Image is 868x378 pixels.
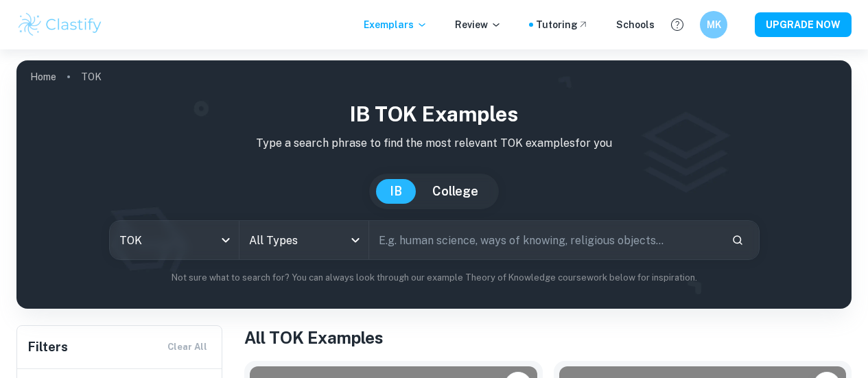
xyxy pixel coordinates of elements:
[27,99,841,130] h1: IB TOK examples
[419,179,492,204] button: College
[706,17,722,32] h6: MK
[700,11,727,38] button: MK
[726,228,749,252] button: Search
[369,221,720,259] input: E.g. human science, ways of knowing, religious objects...
[376,179,416,204] button: IB
[27,271,841,285] p: Not sure what to search for? You can always look through our example Theory of Knowledge coursewo...
[616,17,655,32] a: Schools
[455,17,502,32] p: Review
[110,221,239,259] div: TOK
[30,67,56,86] a: Home
[755,12,852,37] button: UPGRADE NOW
[28,338,68,357] h6: Filters
[244,325,852,350] h1: All TOK Examples
[81,69,102,84] p: TOK
[239,221,368,259] div: All Types
[27,135,841,152] p: Type a search phrase to find the most relevant TOK examples for you
[536,17,589,32] a: Tutoring
[16,60,852,309] img: profile cover
[666,13,689,36] button: Help and Feedback
[364,17,427,32] p: Exemplars
[16,11,104,38] img: Clastify logo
